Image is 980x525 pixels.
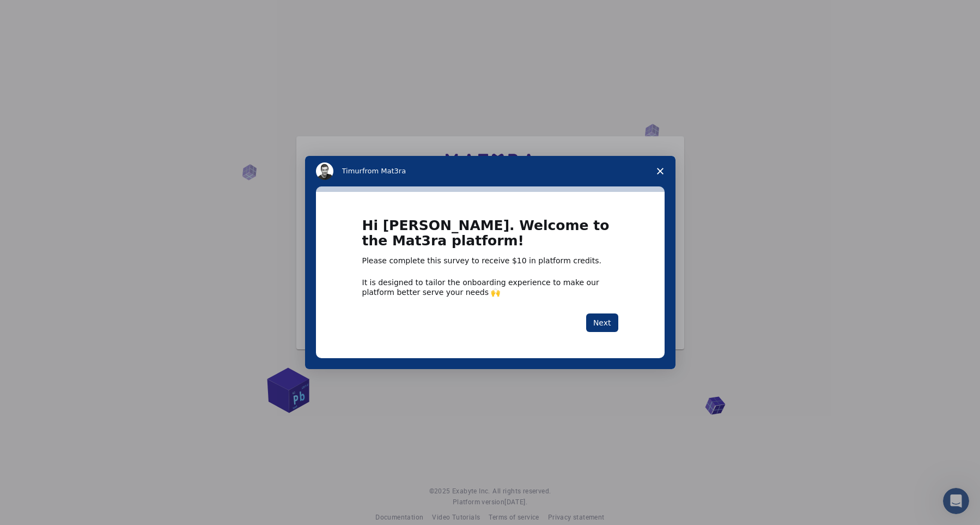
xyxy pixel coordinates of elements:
[22,8,60,17] span: Suporte
[342,167,362,175] span: Timur
[362,277,618,297] div: It is designed to tailor the onboarding experience to make our platform better serve your needs 🙌
[362,256,618,267] div: Please complete this survey to receive $10 in platform credits.
[362,167,406,175] span: from Mat3ra
[645,156,675,186] span: Close survey
[362,218,618,256] h1: Hi [PERSON_NAME]. Welcome to the Mat3ra platform!
[316,162,333,180] img: Profile image for Timur
[586,313,618,332] button: Next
